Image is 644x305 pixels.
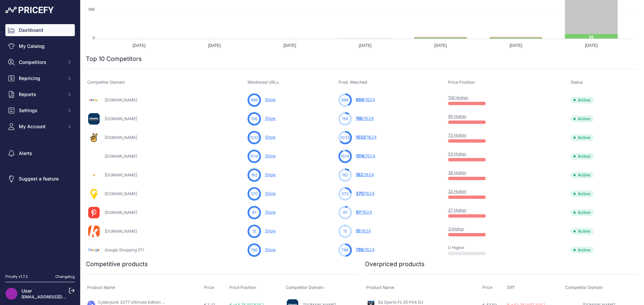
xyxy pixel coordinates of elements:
span: 786 [251,247,258,253]
span: 97 [356,210,361,215]
span: 1514 [341,153,349,159]
span: 182 [251,172,257,178]
span: 97 [252,210,257,216]
span: Repricing [19,75,63,82]
a: Show [265,247,276,252]
span: Price Position [448,80,475,85]
a: User [21,288,32,294]
a: Alerts [5,147,75,159]
a: [DOMAIN_NAME] [105,116,137,121]
img: Pricefy Logo [5,7,54,13]
span: Active [571,247,594,253]
a: 666/1624 [356,97,375,102]
span: 156 [342,116,348,122]
a: [EMAIL_ADDRESS][DOMAIN_NAME] [21,294,92,299]
span: 786 [341,247,348,253]
h2: Competitive products [86,259,148,269]
span: 666 [356,97,364,102]
h2: Top 10 Competitors [86,54,142,64]
span: 666 [341,97,348,103]
span: Diff [507,285,515,290]
a: [DOMAIN_NAME] [105,97,137,102]
a: 95 Higher [448,114,467,119]
span: 786 [356,247,364,252]
tspan: [DATE] [434,43,447,48]
a: 32 Higher [448,189,467,194]
a: Show [265,210,276,215]
a: Suggest a feature [5,173,75,185]
span: Status [571,80,583,85]
span: 1033 [250,135,259,141]
span: Price Position [229,285,256,290]
span: Product Name [366,285,394,290]
span: Active [571,209,594,216]
tspan: [DATE] [208,43,221,48]
button: My Account [5,121,75,133]
a: [DOMAIN_NAME] [105,210,137,215]
a: Cyberpunk 2077 Ultimate Edition PS5 [GEOGRAPHIC_DATA] [98,300,212,305]
tspan: [DATE] [359,43,372,48]
a: [DOMAIN_NAME] [105,229,137,234]
a: 158 Higher [448,95,468,100]
span: Active [571,97,594,103]
span: 15 [356,228,360,233]
a: Show [265,153,276,158]
a: 370/1624 [356,191,375,196]
span: 182 [356,172,363,177]
a: 97/1624 [356,210,372,215]
a: Show [265,135,276,140]
span: My Account [19,123,63,130]
a: 786/1624 [356,247,375,252]
p: 0 Higher [448,245,491,250]
span: Active [571,228,594,235]
span: Prod. Matched [338,80,367,85]
span: Monitored URLs [248,80,279,85]
span: Price [204,285,214,290]
a: 15/1624 [356,228,371,233]
span: 156 [251,116,257,122]
button: Competitors [5,56,75,68]
tspan: 0 [93,36,95,40]
span: Competitor Domain [565,285,603,290]
a: 1514/1624 [356,153,375,158]
a: 156/1624 [356,116,374,121]
tspan: [DATE] [283,43,296,48]
a: [DOMAIN_NAME] [105,172,137,177]
span: 370 [251,191,258,197]
span: Reports [19,91,63,98]
span: 666 [251,97,258,103]
a: 3 Higher [448,226,464,231]
a: My Catalog [5,40,75,52]
a: Show [265,97,276,102]
a: 182/1624 [356,172,374,177]
a: Show [265,228,276,233]
a: Show [265,172,276,177]
span: 15 [252,228,256,234]
tspan: 500 [89,7,95,11]
span: Price [482,285,492,290]
span: Product Name [87,285,115,290]
span: 156 [356,116,363,121]
tspan: [DATE] [133,43,146,48]
a: Changelog [55,274,75,279]
span: Active [571,134,594,141]
span: 1033 [340,135,350,141]
div: Pricefy v1.7.2 [5,274,28,280]
tspan: [DATE] [509,43,522,48]
span: 97 [343,210,347,216]
a: Dashboard [5,24,75,36]
a: 27 Higher [448,208,467,213]
span: Settings [19,107,63,114]
span: 370 [341,191,349,197]
button: Repricing [5,72,75,84]
span: Active [571,116,594,122]
a: Ea Sports Fc 25 PS4 EU [378,300,423,305]
button: Reports [5,88,75,100]
button: Settings [5,104,75,117]
a: 1033/1624 [356,135,377,140]
a: [DOMAIN_NAME] [105,154,137,159]
span: 1033 [356,135,366,140]
span: 182 [342,172,348,178]
span: Active [571,172,594,178]
span: Active [571,153,594,160]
